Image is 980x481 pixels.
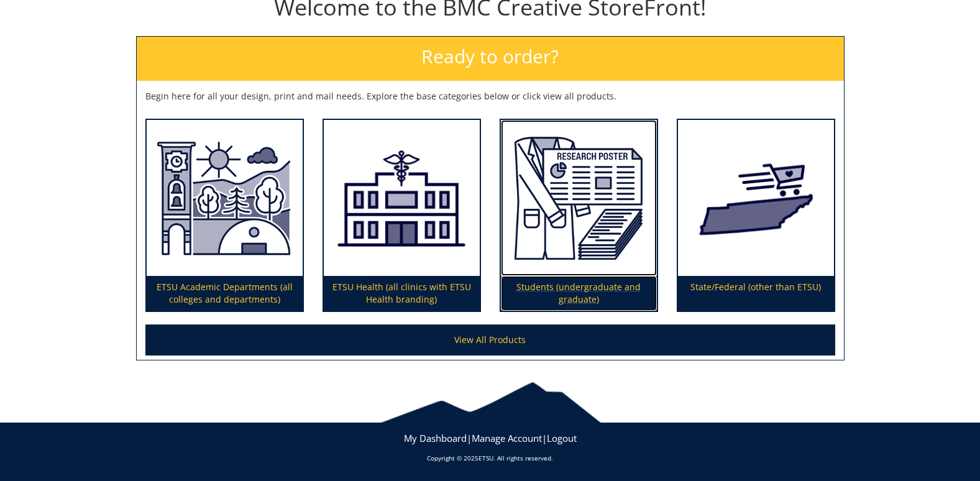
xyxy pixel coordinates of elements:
a: ETSU [479,454,493,462]
a: My Dashboard [404,432,467,444]
p: ETSU Academic Departments (all colleges and departments) [147,276,303,311]
a: ETSU Health (all clinics with ETSU Health branding) [324,120,480,311]
a: ETSU Academic Departments (all colleges and departments) [147,120,303,311]
p: Students (undergraduate and graduate) [501,276,657,311]
p: Begin here for all your design, print and mail needs. Explore the base categories below or click ... [145,90,835,103]
p: ETSU Health (all clinics with ETSU Health branding) [324,276,480,311]
img: ETSU Academic Departments (all colleges and departments) [147,120,303,277]
a: Manage Account [472,432,542,444]
img: Students (undergraduate and graduate) [501,120,657,277]
a: Logout [547,432,577,444]
a: State/Federal (other than ETSU) [678,120,834,311]
a: Students (undergraduate and graduate) [501,120,657,311]
p: State/Federal (other than ETSU) [678,276,834,311]
img: ETSU Health (all clinics with ETSU Health branding) [324,120,480,277]
img: State/Federal (other than ETSU) [678,120,834,277]
h2: Ready to order? [137,37,844,81]
a: View All Products [145,324,835,355]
